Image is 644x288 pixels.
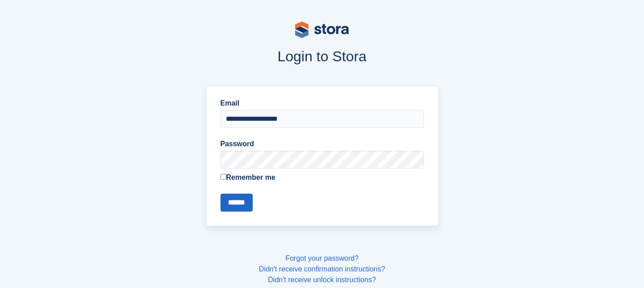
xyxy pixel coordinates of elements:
label: Remember me [220,172,424,183]
h1: Login to Stora [35,48,609,64]
a: Didn't receive unlock instructions? [268,276,376,284]
img: stora-logo-53a41332b3708ae10de48c4981b4e9114cc0af31d8433b30ea865607fb682f29.svg [295,21,349,38]
label: Email [220,98,424,109]
label: Password [220,139,424,149]
input: Remember me [220,174,226,180]
a: Didn't receive confirmation instructions? [259,265,385,273]
a: Forgot your password? [285,254,359,262]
